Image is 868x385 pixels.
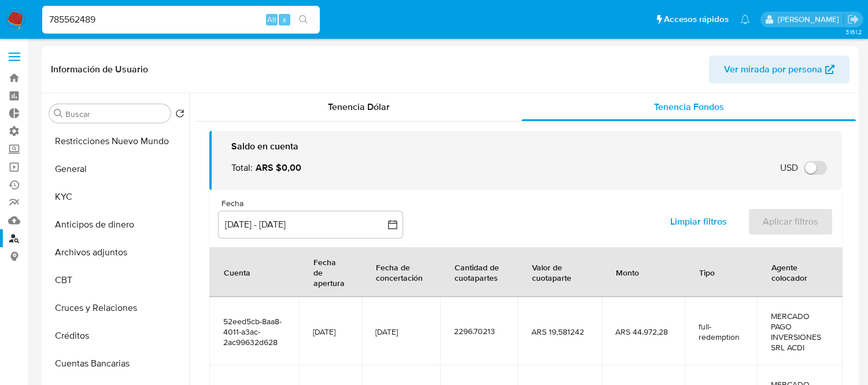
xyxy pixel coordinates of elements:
[45,183,189,211] button: KYC
[54,109,63,118] button: Buscar
[847,13,859,25] a: Salir
[45,155,189,183] button: General
[283,14,286,25] span: s
[45,127,189,155] button: Restricciones Nuevo Mundo
[65,109,166,119] input: Buscar
[267,14,276,25] span: Alt
[664,13,729,25] span: Accesos rápidos
[778,14,843,25] p: zoe.breuer@mercadolibre.com
[45,266,189,294] button: CBT
[45,211,189,239] button: Anticipos de dinero
[740,14,750,24] a: Notificaciones
[42,12,320,27] input: Buscar usuario o caso...
[45,322,189,350] button: Créditos
[709,56,849,83] button: Ver mirada por persona
[175,109,184,122] button: Volver al orden por defecto
[291,12,315,28] button: search-icon
[45,294,189,322] button: Cruces y Relaciones
[51,64,148,75] h1: Información de Usuario
[45,239,189,266] button: Archivos adjuntos
[724,56,822,83] span: Ver mirada por persona
[45,350,189,377] button: Cuentas Bancarias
